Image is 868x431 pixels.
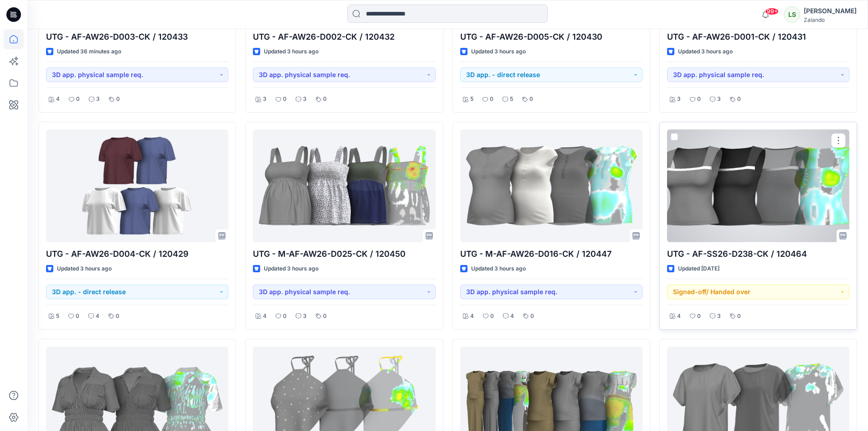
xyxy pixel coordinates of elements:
p: 3 [717,312,721,321]
p: Updated 3 hours ago [471,264,526,274]
p: 3 [677,94,681,104]
p: 3 [96,94,100,104]
p: 4 [263,312,267,321]
p: UTG - AF-AW26-D005-CK / 120430 [460,31,642,43]
p: 0 [283,312,287,321]
a: UTG - M-AF-AW26-D025-CK / 120450 [253,130,435,242]
p: 4 [96,312,99,321]
p: 0 [530,312,534,321]
p: 3 [263,94,267,104]
p: 0 [323,94,327,104]
p: Updated 3 hours ago [678,47,733,57]
a: UTG - AF-AW26-D004-CK / 120429 [46,130,228,242]
p: Updated 3 hours ago [264,47,318,57]
p: 0 [697,312,701,321]
p: Updated 3 hours ago [471,47,526,57]
p: 0 [737,312,741,321]
p: UTG - AF-SS26-D238-CK / 120464 [667,248,849,260]
p: 3 [717,94,721,104]
p: 0 [283,94,287,104]
p: 0 [697,94,701,104]
p: Updated 36 minutes ago [57,47,121,57]
p: 5 [510,94,513,104]
a: UTG - M-AF-AW26-D016-CK / 120447 [460,130,642,242]
p: 4 [56,94,60,104]
p: Updated 3 hours ago [57,264,112,274]
p: 0 [490,94,493,104]
p: 4 [510,312,514,321]
p: 0 [76,312,79,321]
p: Updated [DATE] [678,264,719,274]
p: UTG - AF-AW26-D001-CK / 120431 [667,31,849,43]
p: 0 [116,94,120,104]
a: UTG - AF-SS26-D238-CK / 120464 [667,130,849,242]
span: 99+ [765,8,779,15]
p: UTG - AF-AW26-D002-CK / 120432 [253,31,435,43]
p: 3 [303,312,307,321]
div: Zalando [804,16,857,23]
p: UTG - M-AF-AW26-D016-CK / 120447 [460,248,642,260]
p: 0 [323,312,327,321]
p: 5 [470,94,473,104]
p: UTG - AF-AW26-D003-CK / 120433 [46,31,228,43]
p: 0 [76,94,80,104]
p: 5 [56,312,59,321]
div: LS [784,6,800,23]
p: 0 [529,94,533,104]
p: 0 [490,312,494,321]
p: 4 [677,312,681,321]
p: UTG - M-AF-AW26-D025-CK / 120450 [253,248,435,260]
p: 4 [470,312,474,321]
div: [PERSON_NAME] [804,5,857,16]
p: Updated 3 hours ago [264,264,318,274]
p: 3 [303,94,307,104]
p: UTG - AF-AW26-D004-CK / 120429 [46,248,228,260]
p: 0 [116,312,119,321]
p: 0 [737,94,741,104]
